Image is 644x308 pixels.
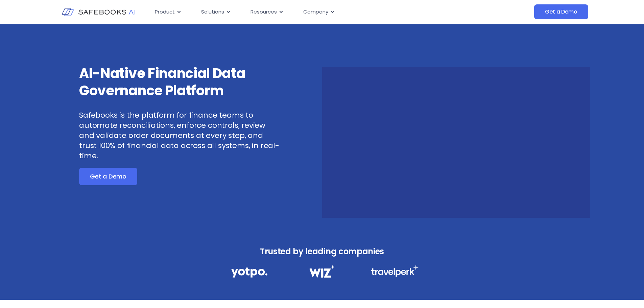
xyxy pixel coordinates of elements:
[149,5,467,19] nav: Menu
[79,65,280,99] h3: AI-Native Financial Data Governance Platform
[201,8,224,16] span: Solutions
[534,4,588,19] a: Get a Demo
[251,8,277,16] span: Resources
[149,5,467,19] div: Menu Toggle
[90,173,126,180] span: Get a Demo
[231,265,267,280] img: Financial Data Governance 1
[79,168,137,185] a: Get a Demo
[155,8,175,16] span: Product
[545,8,577,15] span: Get a Demo
[79,110,280,161] p: Safebooks is the platform for finance teams to automate reconciliations, enforce controls, review...
[216,245,428,258] h3: Trusted by leading companies
[371,265,419,277] img: Financial Data Governance 3
[303,8,328,16] span: Company
[306,265,338,278] img: Financial Data Governance 2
